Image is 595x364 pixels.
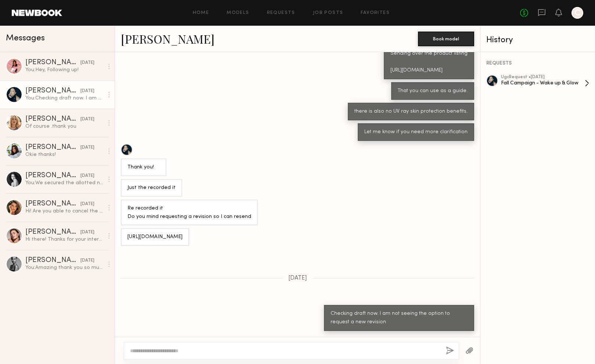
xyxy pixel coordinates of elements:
[25,144,80,151] div: [PERSON_NAME]
[25,95,104,102] div: You: Checking draft now. I am not seeing the option to request a new revision
[127,204,251,221] div: Re recorded it Do you mind requesting a revision so I can resend
[486,36,589,44] div: History
[80,59,94,66] div: [DATE]
[501,75,589,92] a: ugcRequest •[DATE]Fall Campaign - Wake up & Glow
[80,257,94,264] div: [DATE]
[288,275,307,281] span: [DATE]
[127,184,176,192] div: Just the recorded it
[364,128,468,136] div: Let me know if you need more clarification
[25,123,104,130] div: Of course .thank you
[25,116,80,123] div: [PERSON_NAME]
[361,11,390,15] a: Favorites
[25,172,80,179] div: [PERSON_NAME]
[80,172,94,179] div: [DATE]
[501,75,585,80] div: ugc Request • [DATE]
[25,59,80,66] div: [PERSON_NAME]
[80,229,94,236] div: [DATE]
[127,233,183,241] div: [URL][DOMAIN_NAME]
[25,236,104,243] div: Hi there! Thanks for your interest :) Is there any flexibility in the budget? Typically for an ed...
[418,32,474,46] button: Book model
[127,163,160,172] div: Thank you!
[80,88,94,95] div: [DATE]
[313,11,343,15] a: Job Posts
[25,151,104,158] div: Okie thanks!
[501,80,585,87] div: Fall Campaign - Wake up & Glow
[80,201,94,208] div: [DATE]
[390,50,468,75] div: Sending over the product listing [URL][DOMAIN_NAME]
[25,179,104,186] div: You: We secured the allotted number of partnerships. I will reach out if we need additional conte...
[25,200,80,208] div: [PERSON_NAME]
[25,229,80,236] div: [PERSON_NAME]
[193,11,209,15] a: Home
[25,66,104,73] div: You: Hey, Following up!
[267,11,295,15] a: Requests
[25,87,80,95] div: [PERSON_NAME]
[25,208,104,215] div: Hi! Are you able to cancel the job please? Just want to make sure you don’t send products my way....
[80,116,94,123] div: [DATE]
[331,310,468,327] div: Checking draft now. I am not seeing the option to request a new revision
[6,34,45,43] span: Messages
[354,108,468,116] div: there is also no UV ray skin protection benefits.
[398,87,468,95] div: That you can use as a guide.
[486,61,589,66] div: REQUESTS
[25,264,104,271] div: You: Amazing thank you so much [PERSON_NAME]
[571,7,583,19] a: C
[418,35,474,41] a: Book model
[80,144,94,151] div: [DATE]
[25,257,80,264] div: [PERSON_NAME]
[121,31,214,47] a: [PERSON_NAME]
[227,11,249,15] a: Models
